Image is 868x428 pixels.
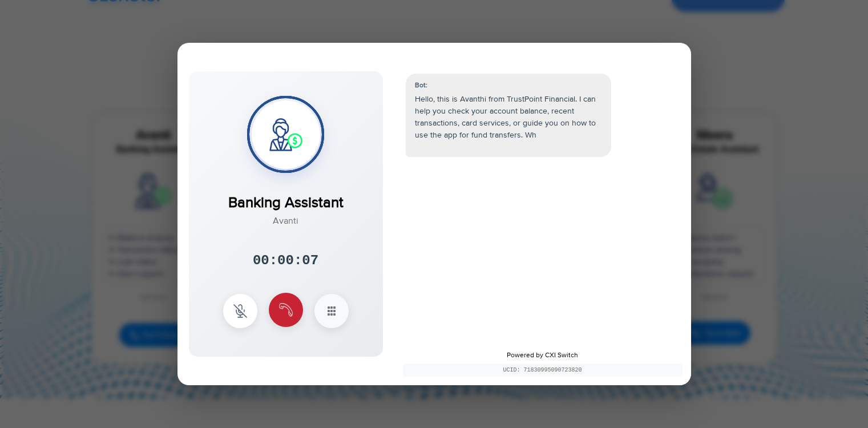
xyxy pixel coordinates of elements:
img: mute Icon [233,304,247,318]
div: Powered by CXI Switch [394,342,691,385]
div: Avanti [228,214,344,228]
div: Bot: [415,80,602,91]
div: Banking Assistant [228,180,344,214]
div: UCID: 71830995090723820 [403,364,683,377]
div: 00:00:07 [253,251,318,271]
p: Hello, this is Avanthi from TrustPoint Financial. I can help you check your account balance, rece... [415,93,602,141]
img: end Icon [279,303,293,317]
